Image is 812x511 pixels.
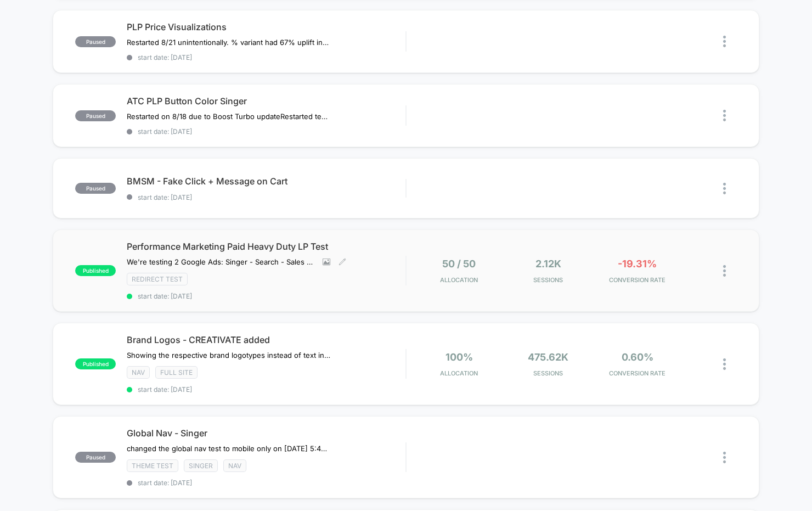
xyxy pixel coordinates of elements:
[535,258,561,269] span: 2.12k
[723,110,726,121] img: close
[127,273,188,285] span: Redirect Test
[723,358,726,370] img: close
[75,36,116,47] span: paused
[127,351,330,360] span: Showing the respective brand logotypes instead of text in tabs
[127,112,330,121] span: Restarted on 8/18 due to Boost Turbo updateRestarted test of 7/19: only no atc button challenger ...
[723,36,726,47] img: close
[127,241,405,252] span: Performance Marketing Paid Heavy Duty LP Test
[75,452,116,463] span: paused
[528,351,568,363] span: 475.62k
[75,265,116,276] span: published
[127,459,178,472] span: Theme Test
[595,276,679,284] span: CONVERSION RATE
[75,358,116,369] span: published
[184,459,218,472] span: Singer
[127,292,405,300] span: start date: [DATE]
[223,459,246,472] span: NAV
[127,176,405,187] span: BMSM - Fake Click + Message on Cart
[75,183,116,194] span: paused
[127,428,405,439] span: Global Nav - Singer
[723,452,726,463] img: close
[446,351,473,363] span: 100%
[127,334,405,345] span: Brand Logos - CREATIVATE added
[127,96,405,106] span: ATC PLP Button Color Singer
[440,276,478,284] span: Allocation
[127,366,150,379] span: NAV
[127,385,405,394] span: start date: [DATE]
[155,366,198,379] span: Full site
[75,110,116,121] span: paused
[127,193,405,201] span: start date: [DATE]
[723,183,726,194] img: close
[127,53,405,61] span: start date: [DATE]
[127,257,314,266] span: We're testing 2 Google Ads: Singer - Search - Sales - Heavy Duty - Nonbrand and SINGER - PMax - H...
[127,444,330,453] span: changed the global nav test to mobile only on [DATE] 5:45 pm CST due to GMC issuesRestarted 7/24 ...
[618,258,657,269] span: -19.31%
[595,369,679,377] span: CONVERSION RATE
[622,351,653,363] span: 0.60%
[127,479,405,487] span: start date: [DATE]
[506,369,590,377] span: Sessions
[127,127,405,136] span: start date: [DATE]
[440,369,478,377] span: Allocation
[442,258,476,269] span: 50 / 50
[723,265,726,277] img: close
[127,21,405,32] span: PLP Price Visualizations
[127,38,330,47] span: Restarted 8/21 unintentionally. % variant had 67% uplift in CVR and 16% uplift in ATC rate
[506,276,590,284] span: Sessions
